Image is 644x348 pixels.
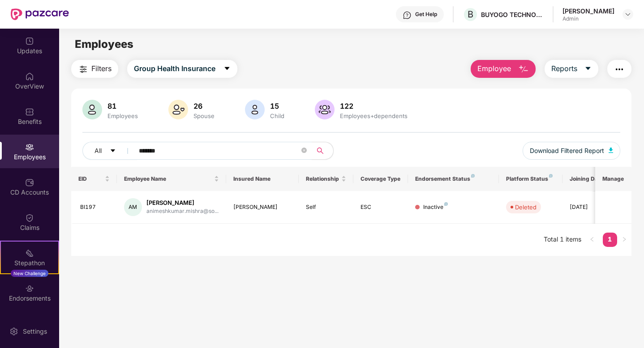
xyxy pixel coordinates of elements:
[192,102,216,110] div: 26
[82,142,137,160] button: Allcaret-down
[361,203,401,212] div: ESC
[25,37,34,46] img: svg+xml;base64,PHN2ZyBpZD0iVXBkYXRlZCIgeG1sbnM9Imh0dHA6Ly93d3cudzMub3JnLzIwMDAvc3ZnIiB3aWR0aD0iMj...
[468,9,473,20] span: B
[617,233,631,247] button: right
[71,60,118,78] button: Filters
[1,259,58,267] div: Stepathon
[544,233,581,247] li: Total 1 items
[301,147,307,155] span: close-circle
[192,112,216,119] div: Spouse
[338,102,409,110] div: 122
[75,38,133,51] span: Employees
[624,11,631,18] img: svg+xml;base64,PHN2ZyBpZD0iRHJvcGRvd24tMzJ4MzIiIHhtbG5zPSJodHRwOi8vd3d3LnczLm9yZy8yMDAwL3N2ZyIgd2...
[549,174,553,178] img: svg+xml;base64,PHN2ZyB4bWxucz0iaHR0cDovL3d3dy53My5vcmcvMjAwMC9zdmciIHdpZHRoPSI4IiBoZWlnaHQ9IjgiIH...
[80,203,110,212] div: BI197
[106,112,140,119] div: Employees
[617,233,631,247] li: Next Page
[11,270,48,277] div: New Challenge
[444,202,448,206] img: svg+xml;base64,PHN2ZyB4bWxucz0iaHR0cDovL3d3dy53My5vcmcvMjAwMC9zdmciIHdpZHRoPSI4IiBoZWlnaHQ9IjgiIH...
[423,203,448,212] div: Inactive
[82,100,102,119] img: svg+xml;base64,PHN2ZyB4bWxucz0iaHR0cDovL3d3dy53My5vcmcvMjAwMC9zdmciIHhtbG5zOnhsaW5rPSJodHRwOi8vd3...
[477,63,511,74] span: Employee
[306,203,346,212] div: Self
[518,64,529,75] img: svg+xml;base64,PHN2ZyB4bWxucz0iaHR0cDovL3d3dy53My5vcmcvMjAwMC9zdmciIHhtbG5zOnhsaW5rPSJodHRwOi8vd3...
[315,100,335,119] img: svg+xml;base64,PHN2ZyB4bWxucz0iaHR0cDovL3d3dy53My5vcmcvMjAwMC9zdmciIHhtbG5zOnhsaW5rPSJodHRwOi8vd3...
[562,167,617,191] th: Joining Date
[127,60,237,78] button: Group Health Insurancecaret-down
[570,203,610,212] div: [DATE]
[25,143,34,152] img: svg+xml;base64,PHN2ZyBpZD0iRW1wbG95ZWVzIiB4bWxucz0iaHR0cDovL3d3dy53My5vcmcvMjAwMC9zdmciIHdpZHRoPS...
[622,237,627,242] span: right
[415,175,492,182] div: Endorsement Status
[523,142,620,160] button: Download Filtered Report
[25,178,34,187] img: svg+xml;base64,PHN2ZyBpZD0iQ0RfQWNjb3VudHMiIGRhdGEtbmFtZT0iQ0QgQWNjb3VudHMiIHhtbG5zPSJodHRwOi8vd3...
[471,174,475,178] img: svg+xml;base64,PHN2ZyB4bWxucz0iaHR0cDovL3d3dy53My5vcmcvMjAwMC9zdmciIHdpZHRoPSI4IiBoZWlnaHQ9IjgiIH...
[589,237,595,242] span: left
[268,102,286,110] div: 15
[106,102,140,110] div: 81
[78,175,103,182] span: EID
[245,100,265,119] img: svg+xml;base64,PHN2ZyB4bWxucz0iaHR0cDovL3d3dy53My5vcmcvMjAwMC9zdmciIHhtbG5zOnhsaW5rPSJodHRwOi8vd3...
[20,327,50,336] div: Settings
[124,198,142,216] div: AM
[415,11,437,18] div: Get Help
[306,175,339,182] span: Relationship
[9,327,18,336] img: svg+xml;base64,PHN2ZyBpZD0iU2V0dGluZy0yMHgyMCIgeG1sbnM9Imh0dHA6Ly93d3cudzMub3JnLzIwMDAvc3ZnIiB3aW...
[11,8,69,20] img: New Pazcare Logo
[25,72,34,81] img: svg+xml;base64,PHN2ZyBpZD0iSG9tZSIgeG1sbnM9Imh0dHA6Ly93d3cudzMub3JnLzIwMDAvc3ZnIiB3aWR0aD0iMjAiIG...
[146,207,219,216] div: animeshkumar.mishra@so...
[91,63,112,74] span: Filters
[233,203,292,212] div: [PERSON_NAME]
[94,146,102,156] span: All
[562,7,614,15] div: [PERSON_NAME]
[481,10,544,19] div: BUYOGO TECHNOLOGIES INDIA PRIVATE LIMITED
[506,175,555,182] div: Platform Status
[71,167,117,191] th: EID
[268,112,286,119] div: Child
[110,148,116,155] span: caret-down
[584,65,592,73] span: caret-down
[338,112,409,119] div: Employees+dependents
[134,63,215,74] span: Group Health Insurance
[603,233,617,246] a: 1
[25,249,34,258] img: svg+xml;base64,PHN2ZyB4bWxucz0iaHR0cDovL3d3dy53My5vcmcvMjAwMC9zdmciIHdpZHRoPSIyMSIgaGVpZ2h0PSIyMC...
[609,148,613,153] img: svg+xml;base64,PHN2ZyB4bWxucz0iaHR0cDovL3d3dy53My5vcmcvMjAwMC9zdmciIHhtbG5zOnhsaW5rPSJodHRwOi8vd3...
[226,167,299,191] th: Insured Name
[117,167,226,191] th: Employee Name
[530,146,604,156] span: Download Filtered Report
[551,63,577,74] span: Reports
[471,60,536,78] button: Employee
[614,64,625,75] img: svg+xml;base64,PHN2ZyB4bWxucz0iaHR0cDovL3d3dy53My5vcmcvMjAwMC9zdmciIHdpZHRoPSIyNCIgaGVpZ2h0PSIyNC...
[562,15,614,22] div: Admin
[353,167,408,191] th: Coverage Type
[168,100,188,119] img: svg+xml;base64,PHN2ZyB4bWxucz0iaHR0cDovL3d3dy53My5vcmcvMjAwMC9zdmciIHhtbG5zOnhsaW5rPSJodHRwOi8vd3...
[515,203,537,212] div: Deleted
[25,284,34,293] img: svg+xml;base64,PHN2ZyBpZD0iRW5kb3JzZW1lbnRzIiB4bWxucz0iaHR0cDovL3d3dy53My5vcmcvMjAwMC9zdmciIHdpZH...
[25,213,34,222] img: svg+xml;base64,PHN2ZyBpZD0iQ2xhaW0iIHhtbG5zPSJodHRwOi8vd3d3LnczLm9yZy8yMDAwL3N2ZyIgd2lkdGg9IjIwIi...
[403,11,412,20] img: svg+xml;base64,PHN2ZyBpZD0iSGVscC0zMngzMiIgeG1sbnM9Imh0dHA6Ly93d3cudzMub3JnLzIwMDAvc3ZnIiB3aWR0aD...
[603,233,617,247] li: 1
[545,60,598,78] button: Reportscaret-down
[78,64,89,75] img: svg+xml;base64,PHN2ZyB4bWxucz0iaHR0cDovL3d3dy53My5vcmcvMjAwMC9zdmciIHdpZHRoPSIyNCIgaGVpZ2h0PSIyNC...
[124,175,212,182] span: Employee Name
[146,199,219,207] div: [PERSON_NAME]
[585,233,599,247] li: Previous Page
[595,167,631,191] th: Manage
[301,148,307,153] span: close-circle
[585,233,599,247] button: left
[299,167,353,191] th: Relationship
[223,65,231,73] span: caret-down
[311,142,334,160] button: search
[311,147,329,154] span: search
[25,107,34,116] img: svg+xml;base64,PHN2ZyBpZD0iQmVuZWZpdHMiIHhtbG5zPSJodHRwOi8vd3d3LnczLm9yZy8yMDAwL3N2ZyIgd2lkdGg9Ij...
